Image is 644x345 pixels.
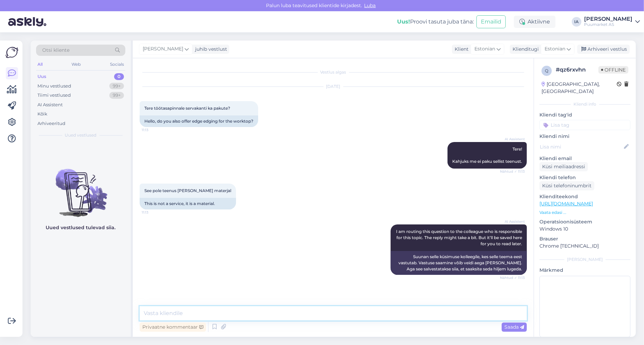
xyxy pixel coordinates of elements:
[539,101,630,107] div: Kliendi info
[572,17,581,27] div: IA
[598,66,628,74] span: Offline
[109,92,124,99] div: 99+
[584,16,640,27] a: [PERSON_NAME]Puumarket AS
[114,73,124,80] div: 0
[109,83,124,90] div: 99+
[391,251,527,275] div: Suunan selle küsimuse kolleegile, kes selle teema eest vastutab. Vastuse saamine võib veidi aega ...
[142,210,167,215] span: 11:13
[396,229,523,246] span: I am routing this question to the colleague who is responsible for this topic. The reply might ta...
[499,275,525,280] span: Nähtud ✓ 11:13
[540,143,623,151] input: Lisa nimi
[140,198,236,209] div: This is not a service, it is a material.
[499,169,525,174] span: Nähtud ✓ 11:13
[5,46,18,59] img: Askly Logo
[397,18,410,25] b: Uus!
[539,181,594,190] div: Küsi telefoninumbrit
[577,45,630,54] div: Arhiveeri vestlus
[452,46,469,53] div: Klient
[539,209,630,216] p: Vaata edasi ...
[46,224,116,231] p: Uued vestlused tulevad siia.
[539,120,630,130] input: Lisa tag
[37,111,47,117] div: Kõik
[37,101,63,108] div: AI Assistent
[31,157,131,218] img: No chats
[65,132,97,138] span: Uued vestlused
[539,174,630,181] p: Kliendi telefon
[70,60,82,69] div: Web
[499,137,525,142] span: AI Assistent
[545,68,548,73] span: q
[539,201,593,207] a: [URL][DOMAIN_NAME]
[541,81,617,95] div: [GEOGRAPHIC_DATA], [GEOGRAPHIC_DATA]
[144,188,231,193] span: See pole teenus [PERSON_NAME] materjal
[144,106,230,111] span: Tere töötasapinnale servakanti ka pakute?
[37,92,71,99] div: Tiimi vestlused
[510,46,539,53] div: Klienditugi
[539,133,630,140] p: Kliendi nimi
[37,73,46,80] div: Uus
[539,225,630,233] p: Windows 10
[584,22,632,27] div: Puumarket AS
[514,16,555,28] div: Aktiivne
[140,115,258,127] div: Hello, do you also offer edge edging for the worktop?
[109,60,125,69] div: Socials
[539,218,630,225] p: Operatsioonisüsteem
[539,242,630,250] p: Chrome [TECHNICAL_ID]
[476,15,506,28] button: Emailid
[42,47,69,54] span: Otsi kliente
[140,323,206,332] div: Privaatne kommentaar
[539,111,630,119] p: Kliendi tag'id
[539,162,588,171] div: Küsi meiliaadressi
[539,256,630,263] div: [PERSON_NAME]
[539,155,630,162] p: Kliendi email
[36,60,44,69] div: All
[584,16,632,22] div: [PERSON_NAME]
[539,235,630,242] p: Brauser
[474,45,495,53] span: Estonian
[504,324,524,330] span: Saada
[545,45,565,53] span: Estonian
[556,66,598,74] div: # qz6rxvhn
[140,69,527,75] div: Vestlus algas
[37,83,71,90] div: Minu vestlused
[192,46,227,53] div: juhib vestlust
[499,219,525,224] span: AI Assistent
[397,18,474,26] div: Proovi tasuta juba täna:
[37,120,65,127] div: Arhiveeritud
[142,127,167,132] span: 11:13
[539,193,630,200] p: Klienditeekond
[143,45,183,53] span: [PERSON_NAME]
[539,267,630,274] p: Märkmed
[140,83,527,90] div: [DATE]
[362,2,378,9] span: Luba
